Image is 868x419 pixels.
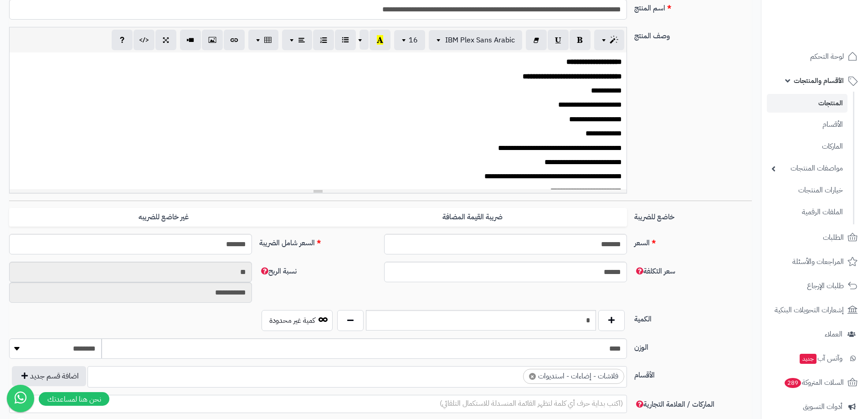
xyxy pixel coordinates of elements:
[784,378,801,388] span: 289
[631,338,755,353] label: الوزن
[429,30,522,50] button: IBM Plex Sans Arabic
[792,255,844,268] span: المراجعات والأسئلة
[767,396,863,418] a: أدوات التسويق
[631,234,755,248] label: السعر
[767,202,847,222] a: الملفات الرقمية
[634,266,675,277] span: سعر التكلفة
[799,352,842,365] span: وآتس آب
[631,310,755,325] label: الكمية
[631,27,755,41] label: وصف المنتج
[767,323,863,345] a: العملاء
[807,279,844,292] span: طلبات الإرجاع
[767,115,847,134] a: الأقسام
[529,373,536,380] span: ×
[767,299,863,321] a: إشعارات التحويلات البنكية
[767,227,863,248] a: الطلبات
[810,50,844,63] span: لوحة التحكم
[259,266,297,277] span: نسبة الربح
[767,94,847,113] a: المنتجات
[445,35,515,46] span: IBM Plex Sans Arabic
[767,372,863,393] a: السلات المتروكة289
[767,181,847,200] a: خيارات المنتجات
[767,251,863,273] a: المراجعات والأسئلة
[825,328,842,341] span: العملاء
[806,19,859,38] img: logo-2.png
[394,30,425,50] button: 16
[784,376,844,389] span: السلات المتروكة
[631,208,755,222] label: خاضع للضريبة
[634,399,714,410] span: الماركات / العلامة التجارية
[803,400,842,413] span: أدوات التسويق
[631,366,755,381] label: الأقسام
[523,369,624,384] li: فلاشات - إضاءات - استديوات
[775,304,844,316] span: إشعارات التحويلات البنكية
[794,74,844,87] span: الأقسام والمنتجات
[12,366,86,386] button: اضافة قسم جديد
[800,354,817,364] span: جديد
[767,275,863,297] a: طلبات الإرجاع
[440,398,623,409] span: (اكتب بداية حرف أي كلمة لتظهر القائمة المنسدلة للاستكمال التلقائي)
[823,231,844,244] span: الطلبات
[767,159,847,178] a: مواصفات المنتجات
[318,208,627,227] label: ضريبة القيمة المضافة
[9,208,318,227] label: غير خاضع للضريبه
[767,347,863,369] a: وآتس آبجديد
[767,46,863,67] a: لوحة التحكم
[256,234,380,248] label: السعر شامل الضريبة
[767,137,847,156] a: الماركات
[409,35,418,46] span: 16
